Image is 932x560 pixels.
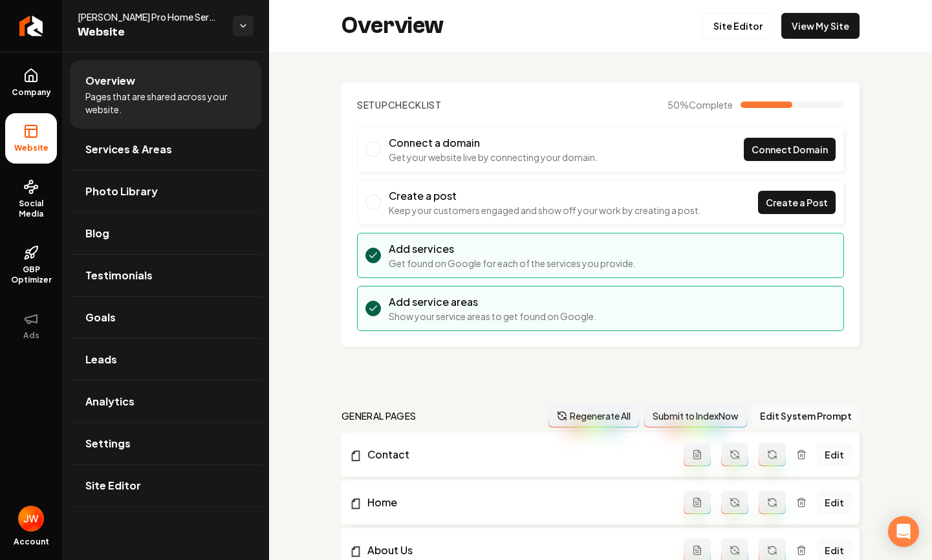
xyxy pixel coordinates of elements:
button: Add admin page prompt [684,491,711,514]
a: Photo Library [70,171,261,212]
span: 50 % [667,98,733,111]
span: Photo Library [85,184,158,199]
h3: Create a post [389,188,701,204]
button: Ads [5,301,57,351]
span: Website [9,143,54,153]
button: Add admin page prompt [684,443,711,466]
a: Blog [70,213,261,254]
button: Regenerate All [548,404,639,427]
h3: Add services [389,241,636,257]
img: John Williams [18,506,44,532]
button: Open user button [18,506,44,532]
span: Pages that are shared across your website. [85,90,246,116]
a: Connect Domain [744,138,836,161]
span: Connect Domain [752,143,828,156]
h3: Add service areas [389,294,596,310]
a: Edit [817,443,852,466]
span: Setup [357,99,388,111]
span: Account [14,537,49,547]
h2: Checklist [357,98,442,111]
h3: Connect a domain [389,135,598,151]
span: GBP Optimizer [5,264,57,285]
span: Site Editor [85,478,141,493]
span: Services & Areas [85,142,172,157]
a: Services & Areas [70,129,261,170]
button: Edit System Prompt [752,404,860,427]
button: Submit to IndexNow [644,404,747,427]
span: Settings [85,436,131,451]
p: Keep your customers engaged and show off your work by creating a post. [389,204,701,217]
span: Blog [85,226,109,241]
a: Testimonials [70,255,261,296]
p: Get your website live by connecting your domain. [389,151,598,164]
a: Social Media [5,169,57,230]
span: Leads [85,352,117,367]
a: Settings [70,423,261,464]
span: Goals [85,310,116,325]
h2: general pages [341,409,417,422]
a: Site Editor [70,465,261,506]
a: Leads [70,339,261,380]
a: Home [349,495,684,510]
a: Analytics [70,381,261,422]
span: Company [6,87,56,98]
a: About Us [349,543,684,558]
a: View My Site [781,13,860,39]
span: Social Media [5,199,57,219]
span: Analytics [85,394,135,409]
a: Company [5,58,57,108]
a: Create a Post [758,191,836,214]
span: Complete [689,99,733,111]
div: Open Intercom Messenger [888,516,919,547]
a: Goals [70,297,261,338]
span: Ads [18,330,45,341]
span: Testimonials [85,268,153,283]
a: Site Editor [702,13,774,39]
a: Edit [817,491,852,514]
a: GBP Optimizer [5,235,57,296]
a: Contact [349,447,684,462]
h2: Overview [341,13,444,39]
span: Overview [85,73,135,89]
span: Website [78,23,222,41]
span: Create a Post [766,196,828,210]
span: [PERSON_NAME] Pro Home Services [78,10,222,23]
p: Show your service areas to get found on Google. [389,310,596,323]
p: Get found on Google for each of the services you provide. [389,257,636,270]
img: Rebolt Logo [19,16,43,36]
